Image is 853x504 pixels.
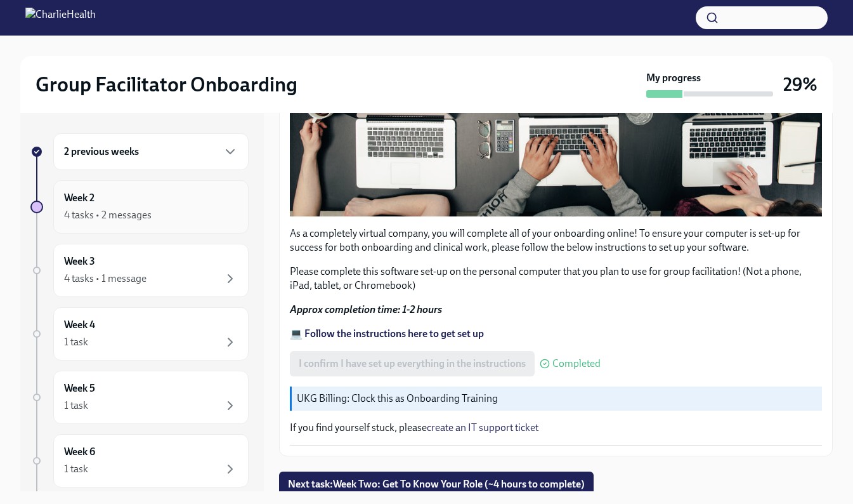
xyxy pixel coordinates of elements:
[64,462,88,476] div: 1 task
[64,255,95,269] h6: Week 3
[64,318,95,332] h6: Week 4
[30,307,249,361] a: Week 41 task
[64,445,95,459] h6: Week 6
[64,381,95,395] h6: Week 5
[297,392,817,406] p: UKG Billing: Clock this as Onboarding Training
[783,73,817,96] h3: 29%
[30,180,249,234] a: Week 24 tasks • 2 messages
[64,191,94,205] h6: Week 2
[290,328,484,340] a: 💻 Follow the instructions here to get set up
[64,208,152,222] div: 4 tasks • 2 messages
[64,335,88,349] div: 1 task
[30,371,249,424] a: Week 51 task
[64,272,147,286] div: 4 tasks • 1 message
[64,145,139,159] h6: 2 previous weeks
[53,133,249,170] div: 2 previous weeks
[290,421,822,435] p: If you find yourself stuck, please
[427,421,538,434] a: create an IT support ticket
[25,8,96,28] img: CharlieHealth
[646,71,701,85] strong: My progress
[290,227,822,255] p: As a completely virtual company, you will complete all of your onboarding online! To ensure your ...
[36,72,297,97] h2: Group Facilitator Onboarding
[30,434,249,487] a: Week 61 task
[290,303,442,315] strong: Approx completion time: 1-2 hours
[279,472,594,497] button: Next task:Week Two: Get To Know Your Role (~4 hours to complete)
[64,399,88,413] div: 1 task
[30,244,249,297] a: Week 34 tasks • 1 message
[552,359,601,369] span: Completed
[290,265,822,293] p: Please complete this software set-up on the personal computer that you plan to use for group faci...
[288,478,585,491] span: Next task : Week Two: Get To Know Your Role (~4 hours to complete)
